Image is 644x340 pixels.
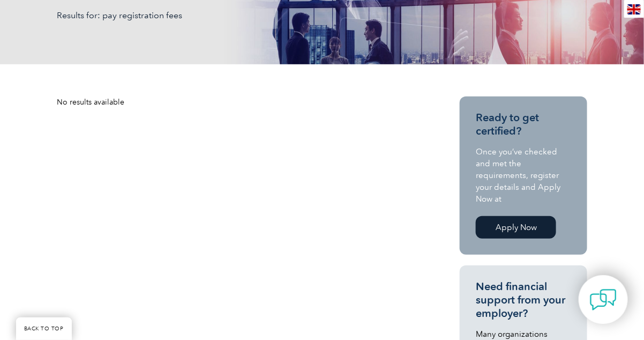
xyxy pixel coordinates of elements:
[627,4,641,14] img: en
[57,10,322,21] p: Results for: pay registration fees
[57,97,428,108] div: No results available
[590,286,617,313] img: contact-chat.png
[476,216,556,239] a: Apply Now
[476,280,571,320] h3: Need financial support from your employer?
[476,146,571,205] p: Once you’ve checked and met the requirements, register your details and Apply Now at
[16,317,72,340] a: BACK TO TOP
[476,111,571,138] h3: Ready to get certified?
